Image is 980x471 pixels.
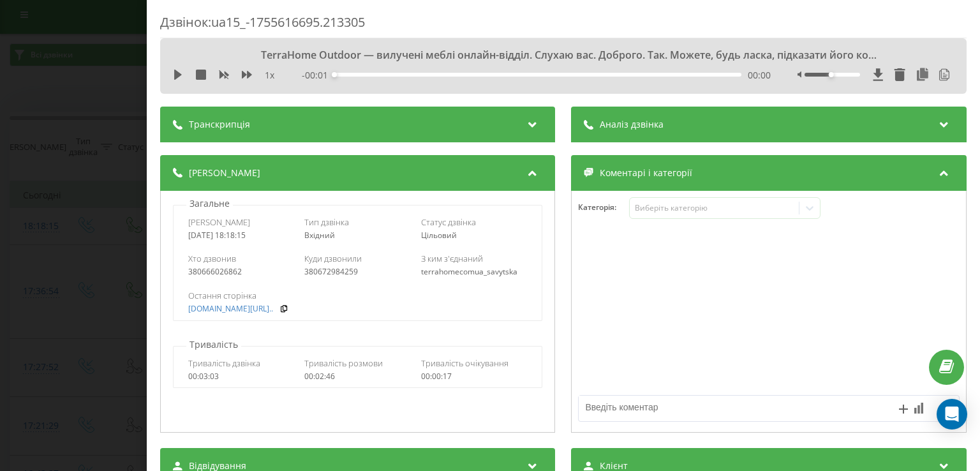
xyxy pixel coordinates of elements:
[188,253,236,264] span: Хто дзвонив
[188,267,295,276] div: 380666026862
[421,357,509,369] span: Тривалість очікування
[305,253,362,264] span: Куди дзвонили
[188,216,250,228] span: [PERSON_NAME]
[305,216,350,228] span: Тип дзвінка
[305,357,383,369] span: Тривалість розмови
[332,72,338,77] div: Accessibility label
[265,69,274,82] span: 1 x
[421,372,528,381] div: 00:00:17
[302,69,335,82] span: - 00:01
[421,216,476,228] span: Статус дзвінка
[421,267,528,276] div: terrahomecomua_savytska
[160,13,967,38] div: Дзвінок : ua15_-1755616695.213305
[188,372,295,381] div: 00:03:03
[186,197,233,210] p: Загальне
[635,203,794,213] div: Виберіть категорію
[188,231,295,240] div: [DATE] 18:18:15
[600,167,693,179] span: Коментарі і категорії
[188,304,273,313] a: [DOMAIN_NAME][URL]..
[829,72,834,77] div: Accessibility label
[937,399,967,430] div: Open Intercom Messenger
[421,253,483,264] span: З ким з'єднаний
[189,118,250,131] span: Транскрипція
[305,267,412,276] div: 380672984259
[748,69,771,82] span: 00:00
[305,372,412,381] div: 00:02:46
[186,338,241,351] p: Тривалість
[579,203,630,212] h4: Категорія :
[188,290,256,301] span: Остання сторінка
[189,167,260,179] span: [PERSON_NAME]
[421,230,457,241] span: Цільовий
[249,48,879,62] div: TerraHome Outdoor — вилучені меблі онлайн-відділ. Слухаю вас. Доброго. Так. Можете, будь ласка, п...
[188,357,260,369] span: Тривалість дзвінка
[600,118,664,131] span: Аналіз дзвінка
[305,230,336,241] span: Вхідний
